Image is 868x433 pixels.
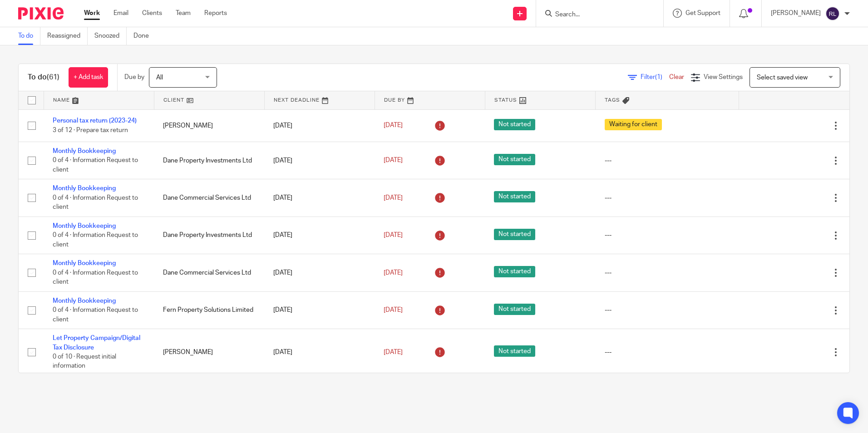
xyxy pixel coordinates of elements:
[53,270,138,285] span: 0 of 4 · Information Request to client
[53,298,116,304] a: Monthly Bookkeeping
[154,179,264,216] td: Dane Commercial Services Ltd
[605,156,730,165] div: ---
[18,7,64,20] img: Pixie
[154,291,264,329] td: Fern Property Solutions Limited
[641,74,669,80] span: Filter
[154,142,264,179] td: Dane Property Investments Ltd
[142,9,162,18] a: Clients
[53,260,116,266] a: Monthly Bookkeeping
[47,74,59,81] span: (61)
[53,195,138,211] span: 0 of 4 · Information Request to client
[264,216,375,254] td: [DATE]
[605,268,730,277] div: ---
[156,74,163,81] span: All
[154,216,264,254] td: Dane Property Investments Ltd
[124,73,144,82] p: Due by
[554,11,636,19] input: Search
[384,123,403,129] span: [DATE]
[771,9,821,18] p: [PERSON_NAME]
[605,98,620,103] span: Tags
[264,179,375,216] td: [DATE]
[53,335,140,350] a: Let Property Campaign/Digital Tax Disclosure
[133,27,156,45] a: Done
[154,329,264,376] td: [PERSON_NAME]
[605,231,730,240] div: ---
[53,354,116,369] span: 0 of 10 · Request initial information
[113,9,128,18] a: Email
[53,307,138,323] span: 0 of 4 · Information Request to client
[605,119,662,130] span: Waiting for client
[605,193,730,202] div: ---
[494,229,535,240] span: Not started
[384,349,403,355] span: [DATE]
[494,154,535,165] span: Not started
[94,27,127,45] a: Snoozed
[28,73,59,82] h1: To do
[686,10,720,16] span: Get Support
[264,109,375,142] td: [DATE]
[18,27,40,45] a: To do
[757,74,808,81] span: Select saved view
[605,348,730,357] div: ---
[655,74,662,80] span: (1)
[53,232,138,248] span: 0 of 4 · Information Request to client
[53,118,137,124] a: Personal tax return (2023-24)
[154,109,264,142] td: [PERSON_NAME]
[69,67,108,88] a: + Add task
[384,157,403,163] span: [DATE]
[494,191,535,202] span: Not started
[669,74,684,80] a: Clear
[264,142,375,179] td: [DATE]
[84,9,100,18] a: Work
[53,157,138,173] span: 0 of 4 · Information Request to client
[53,148,116,154] a: Monthly Bookkeeping
[264,291,375,329] td: [DATE]
[494,266,535,277] span: Not started
[384,195,403,201] span: [DATE]
[384,232,403,238] span: [DATE]
[494,119,535,130] span: Not started
[47,27,88,45] a: Reassigned
[605,305,730,315] div: ---
[384,307,403,313] span: [DATE]
[204,9,227,18] a: Reports
[384,270,403,276] span: [DATE]
[264,329,375,376] td: [DATE]
[176,9,191,18] a: Team
[53,185,116,192] a: Monthly Bookkeeping
[53,223,116,229] a: Monthly Bookkeeping
[704,74,743,80] span: View Settings
[264,254,375,291] td: [DATE]
[53,127,128,133] span: 3 of 12 · Prepare tax return
[494,345,535,357] span: Not started
[494,304,535,315] span: Not started
[825,6,840,21] img: svg%3E
[154,254,264,291] td: Dane Commercial Services Ltd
